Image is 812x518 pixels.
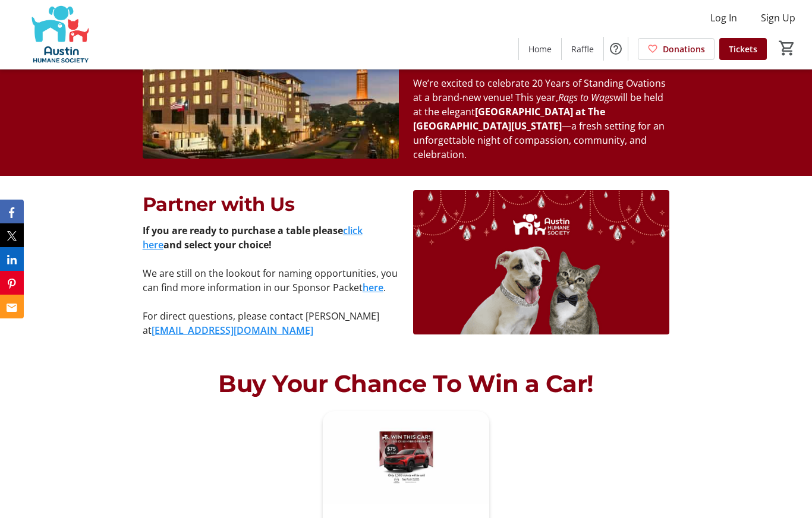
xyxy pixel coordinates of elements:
button: Log In [701,8,747,27]
img: Austin Humane Society's Logo [7,5,113,64]
a: click here [143,224,363,251]
span: We’re excited to celebrate 20 Years of Standing Ovations at a brand-new venue! This year, [413,77,666,104]
p: Buy Your Chance To Win a Car! [143,366,670,402]
strong: [GEOGRAPHIC_DATA] at The [GEOGRAPHIC_DATA][US_STATE] [413,105,605,132]
span: Donations [663,43,705,55]
strong: If you are ready to purchase a table please and select your choice! [143,224,363,251]
span: Home [528,43,552,55]
p: For direct questions, please contact [PERSON_NAME] at [143,309,399,337]
a: [EMAIL_ADDRESS][DOMAIN_NAME] [152,324,313,337]
a: Donations [638,38,715,60]
span: Log In [710,11,737,25]
span: Tickets [729,43,757,55]
img: undefined [143,14,399,159]
p: We are still on the lookout for naming opportunities, you can find more information in our Sponso... [143,266,399,295]
a: Raffle [562,38,603,60]
p: Partner with Us [143,190,399,219]
a: Home [519,38,561,60]
a: here [363,281,383,294]
span: Raffle [571,43,594,55]
button: Help [604,37,628,61]
button: Sign Up [751,8,805,27]
em: Rags to Wags [558,91,613,104]
span: —a fresh setting for an unforgettable night of compassion, community, and celebration. [413,119,665,161]
img: Golden Ticket Raffle [323,411,489,504]
img: undefined [413,190,669,334]
span: Sign Up [761,11,795,25]
a: Tickets [719,38,767,60]
button: Cart [776,37,798,59]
